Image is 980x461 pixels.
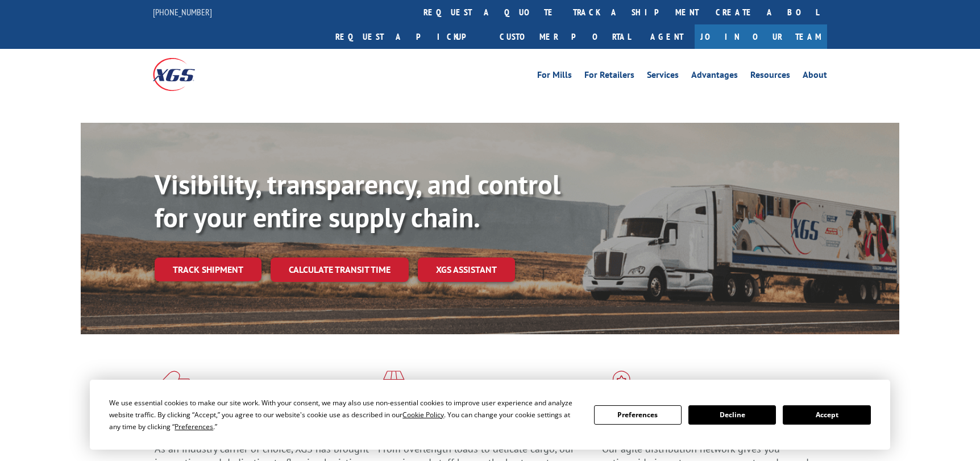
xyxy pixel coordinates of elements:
[803,70,827,83] a: About
[155,258,261,281] a: Track shipment
[153,6,212,18] a: [PHONE_NUMBER]
[537,70,572,83] a: For Mills
[175,422,213,431] span: Preferences
[155,167,560,235] b: Visibility, transparency, and control for your entire supply chain.
[594,405,682,425] button: Preferences
[691,70,738,83] a: Advantages
[750,70,790,83] a: Resources
[639,24,695,49] a: Agent
[155,371,190,400] img: xgs-icon-total-supply-chain-intelligence-red
[584,70,634,83] a: For Retailers
[378,371,405,400] img: xgs-icon-focused-on-flooring-red
[109,397,580,433] div: We use essential cookies to make our site work. With your consent, we may also use non-essential ...
[695,24,827,49] a: Join Our Team
[491,24,639,49] a: Customer Portal
[602,371,641,400] img: xgs-icon-flagship-distribution-model-red
[418,258,515,282] a: XGS ASSISTANT
[271,258,409,282] a: Calculate transit time
[647,70,679,83] a: Services
[327,24,491,49] a: Request a pickup
[783,405,870,425] button: Accept
[90,380,890,450] div: Cookie Consent Prompt
[688,405,776,425] button: Decline
[402,410,444,420] span: Cookie Policy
